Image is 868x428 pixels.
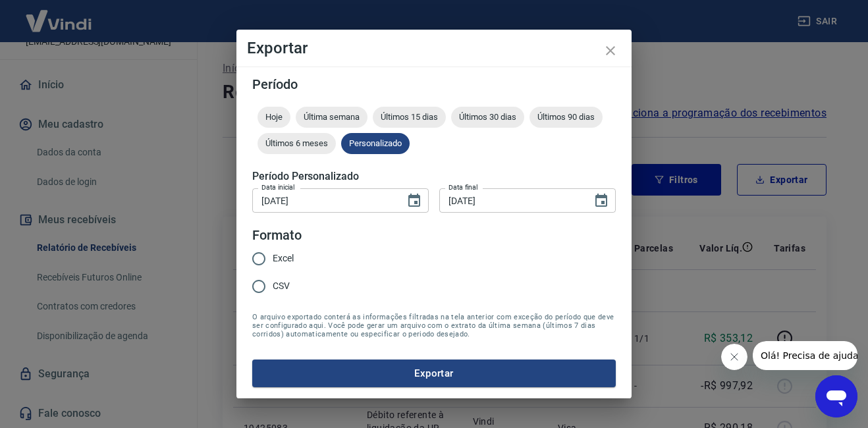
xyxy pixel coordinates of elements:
span: O arquivo exportado conterá as informações filtradas na tela anterior com exceção do período que ... [252,313,616,338]
h5: Período Personalizado [252,170,616,183]
span: Hoje [258,112,290,122]
button: Choose date, selected date is 1 de jun de 2025 [401,188,427,214]
span: Olá! Precisa de ajuda? [8,9,111,20]
div: Última semana [296,107,367,128]
input: DD/MM/YYYY [439,188,583,213]
h5: Período [252,78,616,91]
label: Data inicial [261,182,295,192]
label: Data final [448,182,478,192]
button: Choose date, selected date is 30 de jun de 2025 [588,188,614,214]
div: Hoje [258,107,290,128]
span: Últimos 30 dias [451,112,524,122]
input: DD/MM/YYYY [252,188,396,213]
iframe: Botão para abrir a janela de mensagens [815,375,857,417]
span: Últimos 15 dias [373,112,446,122]
button: close [595,35,626,67]
div: Últimos 15 dias [373,107,446,128]
span: CSV [273,279,290,293]
div: Últimos 6 meses [258,133,336,154]
span: Personalizado [341,138,410,148]
div: Últimos 30 dias [451,107,524,128]
iframe: Fechar mensagem [721,344,747,370]
iframe: Mensagem da empresa [753,341,857,370]
legend: Formato [252,226,302,245]
span: Última semana [296,112,367,122]
div: Personalizado [341,133,410,154]
span: Últimos 90 dias [529,112,603,122]
h4: Exportar [247,40,621,56]
span: Excel [273,252,294,265]
div: Últimos 90 dias [529,107,603,128]
span: Últimos 6 meses [258,138,336,148]
button: Exportar [252,360,616,387]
